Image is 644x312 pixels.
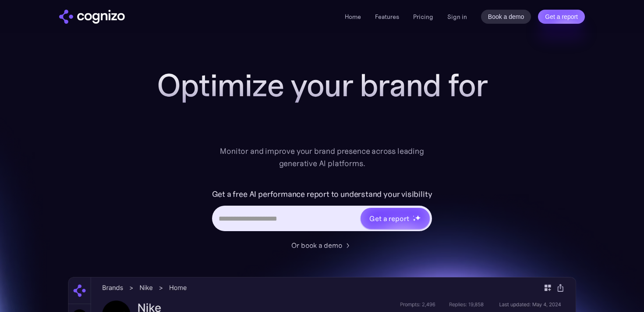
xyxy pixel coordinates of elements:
h1: Optimize your brand for [147,68,497,103]
a: Pricing [413,13,433,21]
form: Hero URL Input Form [212,187,432,236]
div: Get a report [369,213,409,224]
img: cognizo logo [59,10,125,24]
a: Features [375,13,399,21]
div: Or book a demo [291,240,342,250]
a: home [59,10,125,24]
img: star [413,218,416,221]
a: Get a report [538,10,585,24]
a: Sign in [447,11,467,22]
a: Get a reportstarstarstar [360,207,431,230]
a: Book a demo [481,10,531,24]
div: Monitor and improve your brand presence across leading generative AI platforms. [214,145,430,170]
img: star [413,215,414,217]
a: Home [345,13,361,21]
label: Get a free AI performance report to understand your visibility [212,187,432,201]
a: Or book a demo [291,240,353,250]
img: star [415,215,421,221]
